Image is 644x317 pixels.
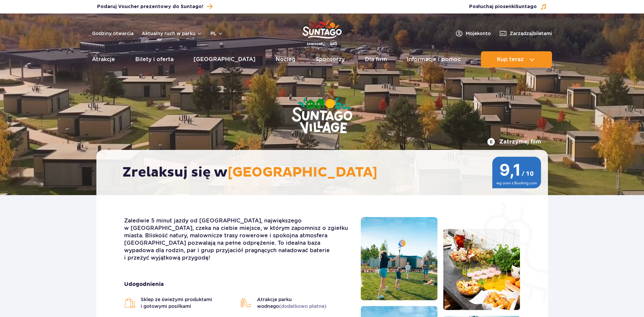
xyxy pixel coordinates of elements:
p: Zaledwie 5 minut jazdy od [GEOGRAPHIC_DATA], największego w [GEOGRAPHIC_DATA], czeka na ciebie mi... [124,217,350,262]
span: Moje konto [466,30,491,37]
span: Suntago [515,4,537,9]
span: Kup teraz [497,56,524,62]
button: Aktualny ruch w parku [142,31,202,36]
a: Park of Poland [302,17,342,48]
a: Dla firm [365,51,387,68]
button: Posłuchaj piosenkiSuntago [469,3,547,10]
a: Informacje i pomoc [407,51,461,68]
span: Zarządzaj biletami [510,30,552,37]
img: 9,1/10 wg ocen z Booking.com [492,157,541,188]
a: Podaruj Voucher prezentowy do Suntago! [97,2,212,11]
span: [GEOGRAPHIC_DATA] [228,164,377,181]
a: Sponsorzy [316,51,345,68]
span: (dodatkowo płatne) [279,303,326,309]
img: Suntago Village [264,71,379,161]
button: pl [210,30,223,37]
a: Nocleg [276,51,296,68]
a: [GEOGRAPHIC_DATA] [193,51,255,68]
span: Atrakcje parku wodnego [257,296,350,310]
a: Bilety i oferta [135,51,174,68]
a: Godziny otwarcia [92,30,134,37]
span: Podaruj Voucher prezentowy do Suntago! [97,3,203,10]
span: Posłuchaj piosenki [469,3,537,10]
button: Kup teraz [481,51,552,68]
a: Mojekonto [455,29,491,37]
button: Zatrzymaj film [487,138,541,146]
a: Zarządzajbiletami [499,29,552,37]
h2: Zrelaksuj się w [122,164,529,181]
span: Sklep ze świeżymi produktami i gotowymi posiłkami [141,296,234,310]
strong: Udogodnienia [124,281,350,288]
a: Atrakcje [92,51,115,68]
